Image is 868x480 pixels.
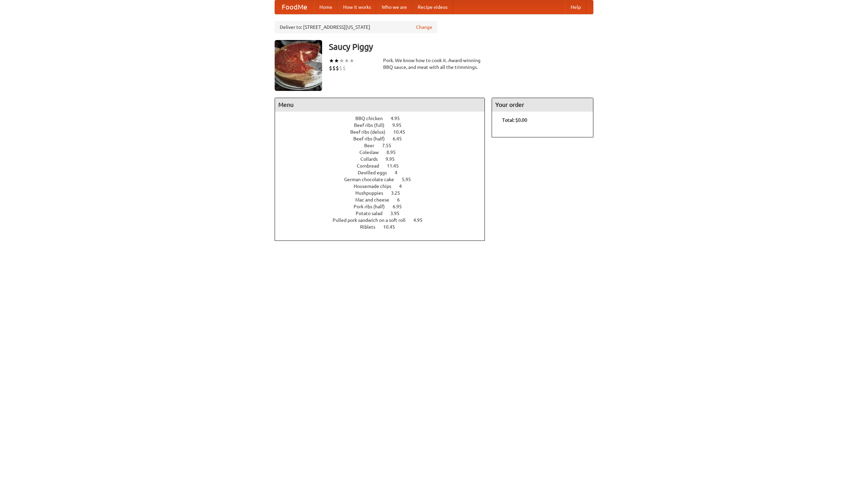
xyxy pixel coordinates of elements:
a: Devilled eggs 4 [358,170,410,175]
span: Hushpuppies [355,190,390,196]
span: Pulled pork sandwich on a soft roll [333,217,412,223]
h4: Menu [275,98,485,112]
span: 4 [395,170,404,175]
span: Mac and cheese [355,197,396,203]
a: How it works [338,0,376,14]
a: Beef ribs (full) 9.95 [354,122,414,128]
h3: Saucy Piggy [329,40,593,54]
a: Beef ribs (half) 6.45 [353,136,414,141]
li: $ [329,64,332,72]
li: $ [336,64,339,72]
span: 11.45 [387,163,406,169]
span: 3.95 [390,211,406,216]
h4: Your order [492,98,593,112]
span: Collards [360,156,384,162]
span: 7.55 [382,143,398,148]
span: 10.45 [393,129,412,135]
li: ★ [349,57,354,64]
a: Cornbread 11.45 [357,163,411,169]
span: German chocolate cake [344,177,401,182]
span: 9.95 [392,122,408,128]
a: German chocolate cake 5.95 [344,177,423,182]
li: $ [342,64,346,72]
a: Riblets 10.45 [360,224,408,230]
span: 5.95 [402,177,418,182]
div: Pork. We know how to cook it. Award-winning BBQ sauce, and meat with all the trimmings. [383,57,485,71]
span: 3.25 [391,190,407,196]
span: 10.45 [383,224,402,230]
span: 6.95 [393,204,409,209]
img: angular.jpg [275,40,322,91]
a: Help [565,0,586,14]
li: ★ [329,57,334,64]
li: $ [332,64,336,72]
a: Housemade chips 4 [354,184,414,189]
span: 4.95 [413,217,429,223]
a: Pork ribs (half) 6.95 [354,204,414,209]
a: Recipe videos [412,0,453,14]
li: ★ [344,57,349,64]
a: Hushpuppies 3.25 [355,190,413,196]
span: 6 [397,197,407,203]
span: Potato salad [356,211,389,216]
span: Beef ribs (full) [354,122,391,128]
span: Beef ribs (half) [353,136,392,141]
span: Beer [364,143,381,148]
span: Coleslaw [359,150,386,155]
span: 8.95 [387,150,402,155]
a: Mac and cheese 6 [355,197,412,203]
a: Beer 7.55 [364,143,404,148]
li: $ [339,64,342,72]
a: Home [314,0,338,14]
span: Devilled eggs [358,170,394,175]
b: Total: $0.00 [502,117,527,123]
a: Potato salad 3.95 [356,211,412,216]
span: 4 [399,184,409,189]
a: Change [416,24,432,31]
span: Riblets [360,224,382,230]
span: Beef ribs (delux) [350,129,392,135]
li: ★ [339,57,344,64]
a: Collards 9.95 [360,156,407,162]
span: Pork ribs (half) [354,204,392,209]
span: Cornbread [357,163,386,169]
span: Housemade chips [354,184,398,189]
a: Beef ribs (delux) 10.45 [350,129,418,135]
span: 9.95 [386,156,401,162]
a: FoodMe [275,0,314,14]
span: 6.45 [393,136,409,141]
li: ★ [334,57,339,64]
div: Deliver to: [STREET_ADDRESS][US_STATE] [275,21,437,33]
a: Pulled pork sandwich on a soft roll 4.95 [333,217,435,223]
a: Coleslaw 8.95 [359,150,408,155]
a: Who we are [376,0,412,14]
a: BBQ chicken 4.95 [355,116,412,121]
span: BBQ chicken [355,116,390,121]
span: 4.95 [391,116,407,121]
